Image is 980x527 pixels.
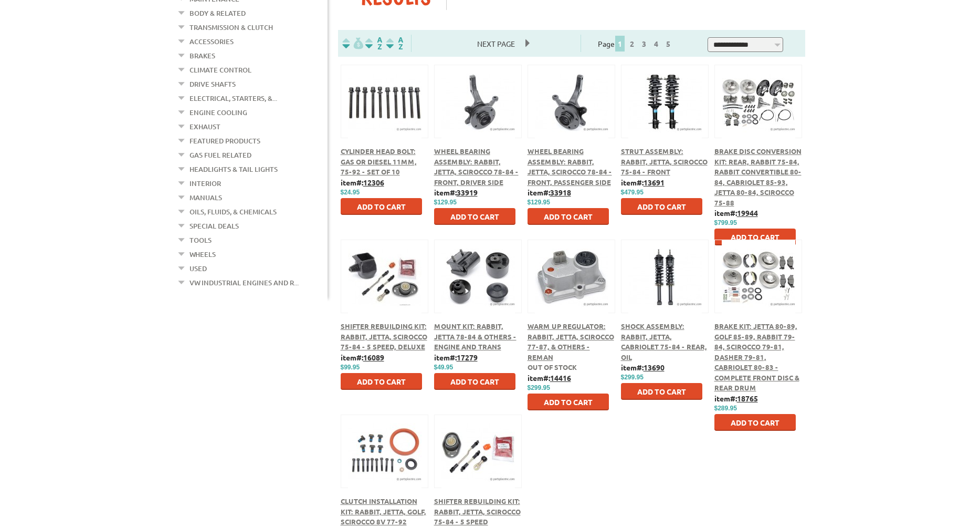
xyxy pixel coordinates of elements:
u: 18765 [737,394,758,403]
a: Featured Products [189,134,260,148]
u: 14416 [550,373,571,383]
a: Wheels [189,247,216,261]
span: Add to Cart [731,418,779,427]
u: 19944 [737,208,758,218]
a: Shifter Rebuilding Kit: Rabbit, Jetta, Scirocco 75-84 - 5 Speed, Deluxe [341,322,427,351]
span: $299.95 [621,374,644,381]
span: $49.95 [434,364,454,371]
a: Mount Kit: Rabbit, Jetta 78-84 & Others - Engine and Trans [434,322,517,351]
a: Brake Kit: Jetta 80-89, Golf 85-89, Rabbit 79-84, Scirocco 79-81, Dasher 79-81, Cabriolet 80-83 -... [714,322,799,392]
span: Add to Cart [357,377,406,386]
span: $479.95 [621,189,644,196]
a: Clutch Installation Kit: Rabbit, Jetta, Golf, Scirocco 8V 77-92 [341,497,426,526]
span: $99.95 [341,364,360,371]
a: Oils, Fluids, & Chemicals [189,205,277,219]
a: Brake Disc Conversion Kit: Rear, Rabbit 75-84, Rabbit Convertible 80-84, Cabriolet 85-93, Jetta 8... [714,147,802,207]
span: Add to Cart [450,212,499,221]
button: Add to Cart [714,229,796,245]
a: Tools [189,233,212,247]
a: Cylinder Head Bolt: Gas or Diesel 11mm, 75-92 - Set Of 10 [341,147,417,176]
a: Strut Assembly: Rabbit, Jetta, Scirocco 75-84 - Front [621,147,708,176]
a: Body & Related [189,6,246,20]
span: Out of stock [528,363,577,371]
button: Add to Cart [434,208,515,225]
u: 33919 [457,188,478,197]
button: Add to Cart [528,208,609,225]
button: Add to Cart [341,373,422,390]
button: Add to Cart [434,373,515,390]
u: 17279 [457,353,478,362]
button: Add to Cart [341,198,422,215]
img: Sort by Sales Rank [384,37,405,49]
a: Exhaust [189,120,220,133]
a: Shifter Rebuilding Kit: Rabbit, Jetta, Scirocco 75-84 - 5 Speed [434,497,521,526]
b: item#: [434,353,478,362]
span: Next Page [467,36,525,51]
a: Engine Cooling [189,106,247,119]
span: Add to Cart [637,387,686,396]
button: Add to Cart [528,394,609,410]
b: item#: [714,394,758,403]
b: item#: [621,178,665,187]
a: Wheel Bearing Assembly: Rabbit, Jetta, Scirocco 78-84 - Front, Passenger Side [528,147,612,187]
b: item#: [341,178,384,187]
u: 16089 [363,353,384,362]
span: $799.95 [714,219,737,226]
b: item#: [528,373,571,383]
a: Warm Up Regulator: Rabbit, Jetta, Scirocco 77-87, & Others - Reman [528,322,614,361]
b: item#: [528,188,571,197]
a: Climate Control [189,63,251,77]
a: Accessories [189,35,234,48]
span: Add to Cart [544,397,593,407]
a: Brakes [189,49,215,63]
span: Add to Cart [450,377,499,386]
button: Add to Cart [621,383,702,400]
a: VW Industrial Engines and R... [189,276,299,290]
a: Transmission & Clutch [189,20,273,34]
u: 12306 [363,178,384,187]
b: item#: [434,188,478,197]
u: 13691 [644,178,665,187]
div: Page [581,35,691,52]
a: 3 [639,39,649,48]
span: Add to Cart [731,232,779,242]
img: filterpricelow.svg [342,37,363,49]
span: Add to Cart [637,202,686,211]
span: $299.95 [528,384,550,391]
a: 5 [663,39,673,48]
span: $129.95 [434,199,457,206]
span: $289.95 [714,405,737,412]
span: Add to Cart [544,212,593,221]
span: 1 [615,36,625,51]
u: 13690 [644,363,665,372]
a: Drive Shafts [189,77,236,91]
u: 33918 [550,188,571,197]
span: $24.95 [341,189,360,196]
span: $129.95 [528,199,550,206]
img: Sort by Headline [363,37,384,49]
b: item#: [714,208,758,218]
a: 2 [627,39,637,48]
a: Headlights & Tail Lights [189,162,278,176]
a: Interior [189,177,221,190]
button: Add to Cart [714,414,796,431]
a: Next Page [467,39,525,48]
span: Add to Cart [357,202,406,211]
b: item#: [621,363,665,372]
a: Shock Assembly: Rabbit, Jetta, Cabriolet 75-84 - Rear, Oil [621,322,707,361]
a: Wheel Bearing Assembly: Rabbit, Jetta, Scirocco 78-84 - Front, Driver Side [434,147,519,187]
a: Used [189,262,207,275]
a: Electrical, Starters, &... [189,91,277,105]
